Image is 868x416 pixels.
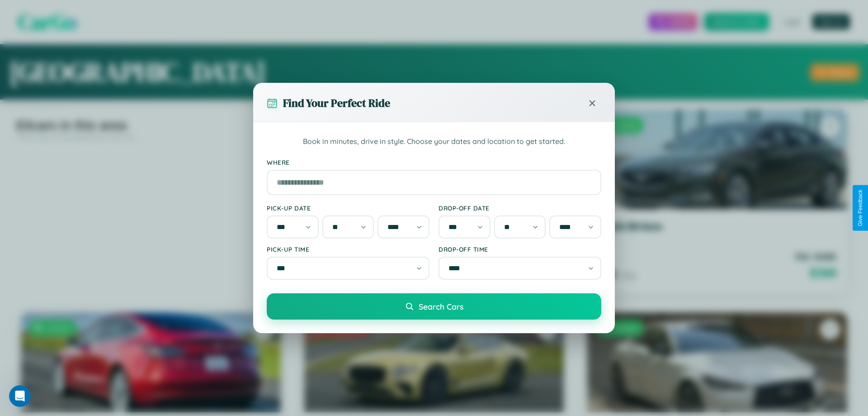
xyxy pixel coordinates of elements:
[283,96,390,110] h3: Find Your Perfect Ride
[419,301,463,311] span: Search Cars
[267,204,429,212] label: Pick-up Date
[267,158,601,166] label: Where
[439,245,601,253] label: Drop-off Time
[439,204,601,212] label: Drop-off Date
[267,245,429,253] label: Pick-up Time
[267,136,601,148] p: Book in minutes, drive in style. Choose your dates and location to get started.
[267,293,601,320] button: Search Cars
